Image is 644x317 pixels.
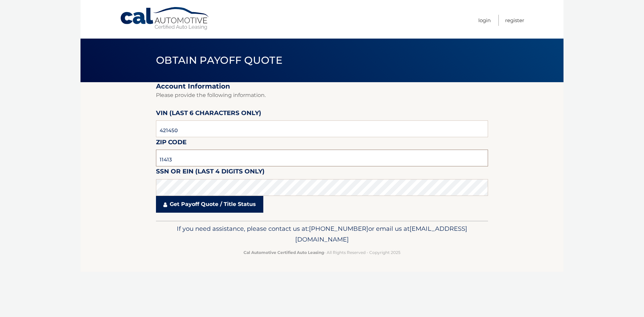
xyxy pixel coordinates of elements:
label: SSN or EIN (last 4 digits only) [156,166,265,179]
span: [PHONE_NUMBER] [309,225,368,232]
strong: Cal Automotive Certified Auto Leasing [244,250,324,255]
a: Register [505,15,524,26]
p: If you need assistance, please contact us at: or email us at [160,223,484,245]
a: Cal Automotive [120,7,210,31]
label: Zip Code [156,137,186,150]
a: Login [478,15,491,26]
a: Get Payoff Quote / Title Status [156,196,263,213]
h2: Account Information [156,82,488,91]
label: VIN (last 6 characters only) [156,108,261,120]
span: Obtain Payoff Quote [156,54,282,66]
p: - All Rights Reserved - Copyright 2025 [160,249,484,256]
p: Please provide the following information. [156,91,488,100]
